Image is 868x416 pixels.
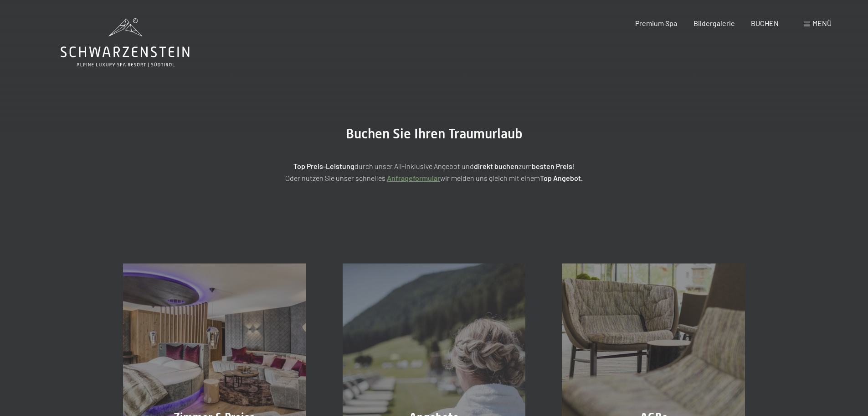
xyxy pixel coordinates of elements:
[346,126,523,142] span: Buchen Sie Ihren Traumurlaub
[812,19,832,27] span: Menü
[293,162,354,170] strong: Top Preis-Leistung
[751,19,779,27] a: BUCHEN
[206,160,662,184] p: durch unser All-inklusive Angebot und zum ! Oder nutzen Sie unser schnelles wir melden uns gleich...
[693,19,735,27] a: Bildergalerie
[635,19,677,27] a: Premium Spa
[474,162,519,170] strong: direkt buchen
[540,174,583,182] strong: Top Angebot.
[387,174,440,182] a: Anfrageformular
[532,162,572,170] strong: besten Preis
